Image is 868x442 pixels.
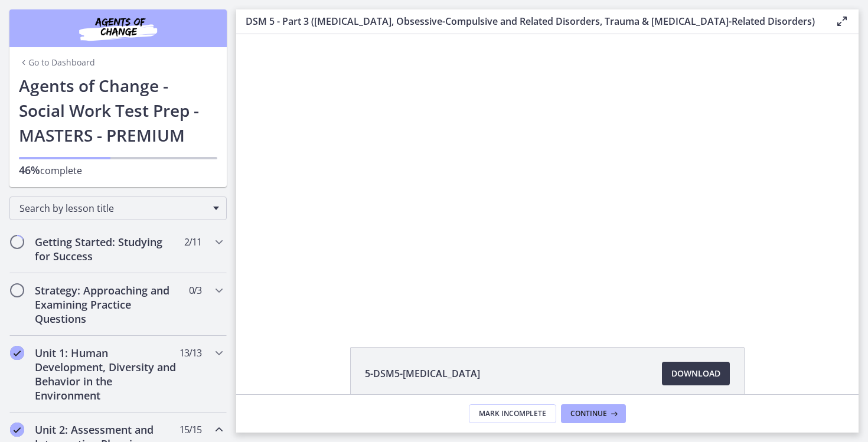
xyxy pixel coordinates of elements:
i: Completed [10,423,24,437]
h2: Unit 1: Human Development, Diversity and Behavior in the Environment [35,346,179,402]
a: Go to Dashboard [19,57,95,68]
span: 2 / 11 [184,235,201,249]
span: 5-DSM5-[MEDICAL_DATA] [365,366,480,381]
button: Mark Incomplete [469,404,556,423]
span: Mark Incomplete [479,409,546,418]
span: 0 / 3 [189,283,201,297]
img: Agents of Change Social Work Test Prep [47,14,189,42]
button: Continue [561,404,626,423]
span: Download [671,366,720,381]
span: Search by lesson title [19,202,207,215]
a: Download [662,362,730,385]
span: Continue [570,409,607,418]
i: Completed [10,346,24,360]
h1: Agents of Change - Social Work Test Prep - MASTERS - PREMIUM [19,73,217,148]
span: 13 / 13 [180,346,201,360]
h2: Strategy: Approaching and Examining Practice Questions [35,283,179,326]
div: Search by lesson title [9,197,227,220]
h2: Getting Started: Studying for Success [35,235,179,263]
span: 46% [19,163,40,177]
h3: DSM 5 - Part 3 ([MEDICAL_DATA], Obsessive-Compulsive and Related Disorders, Trauma & [MEDICAL_DAT... [246,14,816,28]
p: complete [19,163,217,178]
span: 15 / 15 [180,423,201,437]
iframe: Video Lesson [236,34,859,320]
